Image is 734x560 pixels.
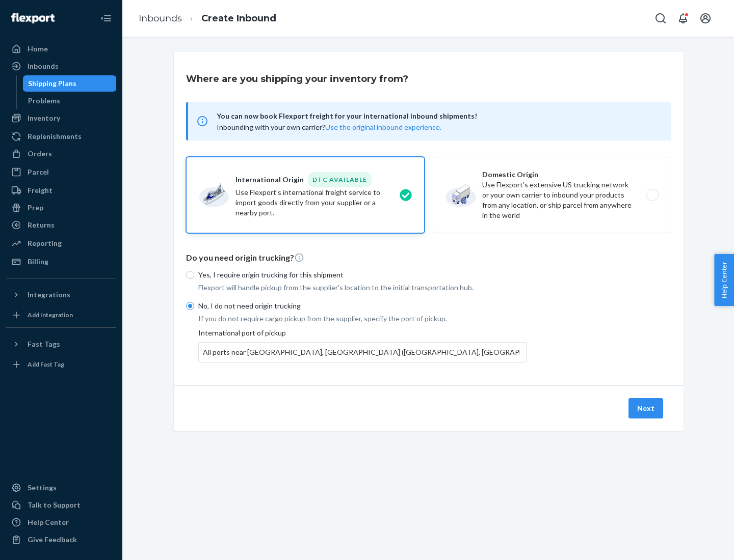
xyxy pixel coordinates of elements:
[28,257,48,267] div: Billing
[6,182,116,199] a: Freight
[6,287,116,303] button: Integrations
[6,41,116,57] a: Home
[28,149,52,159] div: Orders
[325,122,441,132] button: Use the original inbound experience.
[28,78,76,89] div: Shipping Plans
[28,44,48,54] div: Home
[11,13,55,23] img: Flexport logo
[28,167,49,177] div: Parcel
[28,290,70,300] div: Integrations
[186,252,671,264] p: Do you need origin trucking?
[6,217,116,233] a: Returns
[6,200,116,216] a: Prep
[23,93,117,109] a: Problems
[695,8,716,29] button: Open account menu
[28,517,69,527] div: Help Center
[628,398,663,418] button: Next
[6,356,116,373] a: Add Fast Tag
[201,13,276,24] a: Create Inbound
[6,58,116,74] a: Inbounds
[198,314,527,324] p: If you do not require cargo pickup from the supplier, specify the port of pickup.
[186,302,194,310] input: No, I do not need origin trucking
[28,113,60,123] div: Inventory
[6,531,116,548] button: Give Feedback
[198,283,527,293] p: Flexport will handle pickup from the supplier's location to the initial transportation hub.
[198,270,527,280] p: Yes, I require origin trucking for this shipment
[28,360,64,369] div: Add Fast Tag
[6,164,116,180] a: Parcel
[28,61,59,71] div: Inbounds
[96,8,116,29] button: Close Navigation
[28,185,53,195] div: Freight
[198,328,527,362] div: International port of pickup
[28,96,60,106] div: Problems
[217,123,441,131] span: Inbounding with your own carrier?
[186,271,194,279] input: Yes, I require origin trucking for this shipment
[28,220,55,230] div: Returns
[6,514,116,530] a: Help Center
[28,131,82,142] div: Replenishments
[673,8,693,29] button: Open notifications
[28,483,57,493] div: Settings
[28,311,73,319] div: Add Integration
[23,75,117,92] a: Shipping Plans
[6,497,116,513] a: Talk to Support
[28,339,60,349] div: Fast Tags
[139,13,182,24] a: Inbounds
[6,146,116,162] a: Orders
[6,254,116,270] a: Billing
[130,4,284,34] ol: breadcrumbs
[28,238,62,248] div: Reporting
[6,110,116,126] a: Inventory
[714,254,734,306] button: Help Center
[6,235,116,251] a: Reporting
[28,500,81,510] div: Talk to Support
[6,336,116,352] button: Fast Tags
[28,203,43,213] div: Prep
[186,72,408,86] h3: Where are you shipping your inventory from?
[6,480,116,496] a: Settings
[28,535,77,545] div: Give Feedback
[650,8,671,29] button: Open Search Box
[6,307,116,323] a: Add Integration
[217,110,659,122] span: You can now book Flexport freight for your international inbound shipments!
[198,301,527,311] p: No, I do not need origin trucking
[6,128,116,145] a: Replenishments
